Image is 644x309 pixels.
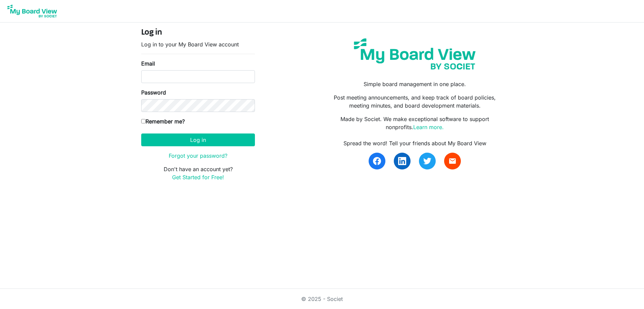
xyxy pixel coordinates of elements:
[141,60,155,68] label: Email
[141,88,166,96] label: Password
[398,157,406,165] img: linkedin.svg
[169,152,227,159] a: Forgot your password?
[141,40,255,48] p: Log in to your My Board View account
[172,174,224,181] a: Get Started for Free!
[413,124,444,130] a: Learn more.
[141,165,255,181] p: Don't have an account yet?
[444,153,461,169] a: email
[448,157,457,165] span: email
[5,3,59,20] img: My Board View Logo
[141,28,255,38] h4: Log in
[327,139,503,147] div: Spread the word! Tell your friends about My Board View
[327,80,503,88] p: Simple board management in one place.
[373,157,381,165] img: facebook.svg
[141,119,146,123] input: Remember me?
[423,157,431,165] img: twitter.svg
[327,93,503,110] p: Post meeting announcements, and keep track of board policies, meeting minutes, and board developm...
[141,133,255,146] button: Log in
[349,33,481,75] img: my-board-view-societ.svg
[301,296,343,302] a: © 2025 - Societ
[327,115,503,131] p: Made by Societ. We make exceptional software to support nonprofits.
[141,117,185,125] label: Remember me?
